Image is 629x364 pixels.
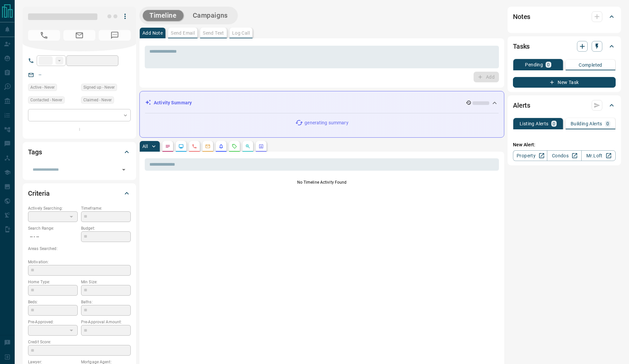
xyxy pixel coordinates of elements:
svg: Emails [205,144,210,149]
button: Timeline [143,10,183,21]
p: Budget: [81,225,131,231]
h2: Criteria [28,188,50,199]
svg: Notes [165,144,170,149]
p: All [142,144,148,149]
svg: Agent Actions [258,144,264,149]
p: Min Size: [81,279,131,285]
div: Tags [28,144,131,160]
button: Open [119,165,128,174]
span: Signed up - Never [83,84,115,91]
p: Credit Score: [28,339,131,345]
div: Criteria [28,185,131,201]
a: Condos [547,150,581,161]
span: Active - Never [30,84,55,91]
h2: Alerts [513,100,530,111]
p: Areas Searched: [28,246,131,252]
h2: Tags [28,147,42,157]
p: Listing Alerts [520,121,549,126]
h2: Notes [513,11,530,22]
span: No Email [63,30,95,41]
button: New Task [513,77,616,88]
button: Campaigns [186,10,234,21]
p: Completed [579,63,602,67]
span: No Number [99,30,131,41]
svg: Listing Alerts [218,144,224,149]
p: Search Range: [28,225,78,231]
div: Tasks [513,38,616,54]
div: Activity Summary [145,97,499,109]
p: Motivation: [28,259,131,265]
p: Actively Searching: [28,205,78,211]
p: Building Alerts [571,121,602,126]
svg: Lead Browsing Activity [178,144,184,149]
span: Claimed - Never [83,97,112,103]
p: Pre-Approved: [28,319,78,325]
div: Alerts [513,97,616,113]
div: Notes [513,9,616,25]
p: generating summary [304,119,348,126]
p: Beds: [28,299,78,305]
p: No Timeline Activity Found [145,179,499,185]
svg: Requests [232,144,237,149]
p: Activity Summary [154,99,192,106]
svg: Calls [192,144,197,149]
p: New Alert: [513,141,616,148]
p: Pending [525,62,543,67]
p: 0 [553,121,555,126]
p: Home Type: [28,279,78,285]
a: -- [39,72,41,77]
p: Baths: [81,299,131,305]
svg: Opportunities [245,144,250,149]
a: Mr.Loft [581,150,616,161]
p: 0 [606,121,609,126]
p: Add Note [142,31,163,35]
span: No Number [28,30,60,41]
a: Property [513,150,547,161]
span: Contacted - Never [30,97,62,103]
p: Timeframe: [81,205,131,211]
h2: Tasks [513,41,530,52]
p: -- - -- [28,231,78,242]
p: Pre-Approval Amount: [81,319,131,325]
p: 0 [547,62,550,67]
